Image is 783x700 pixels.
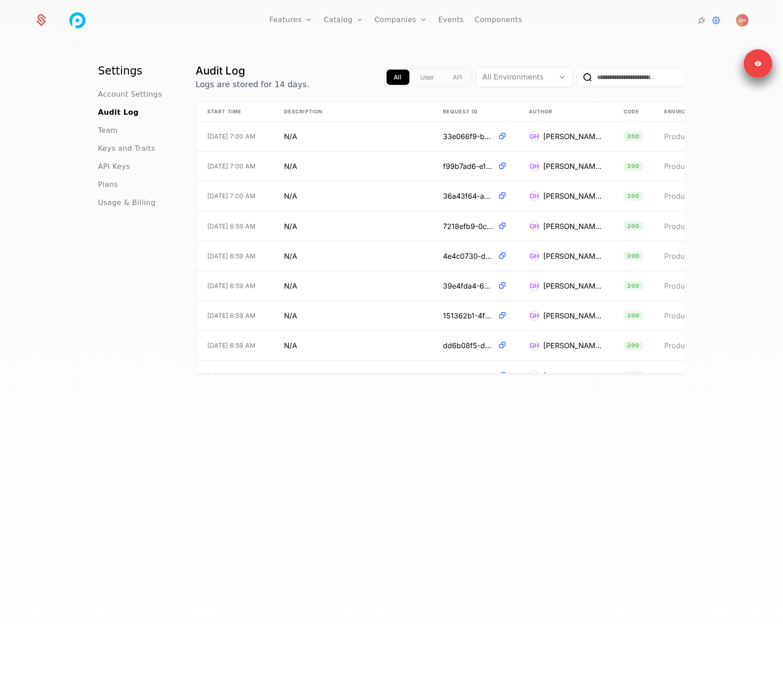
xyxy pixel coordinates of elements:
[207,311,256,320] span: [DATE] 6:59 AM
[529,370,540,381] div: GH
[696,15,707,26] a: Integrations
[196,103,273,121] th: Start Time
[443,161,494,172] span: f99b7ad6-e17c-48f1-97d4-c84fbed07714
[624,221,643,230] span: 200
[67,9,89,31] img: Pagos
[284,220,297,231] span: N/A
[207,281,256,290] span: [DATE] 6:59 AM
[443,191,494,201] span: 36a43f64-a6af-487b-978f-8c76ae0e78e1
[207,341,256,350] span: [DATE] 6:59 AM
[207,162,256,171] span: [DATE] 7:00 AM
[98,197,156,208] a: Usage & Billing
[196,64,309,78] h1: Audit Log
[443,280,494,291] span: 39e4fda4-6498-46a8-ba7a-ee0a1bd4821f
[443,340,494,351] span: dd6b08f5-d416-4543-b7a3-cce01c5fa6d1
[284,131,297,142] span: N/A
[284,370,297,381] span: N/A
[664,251,701,260] span: Production
[624,281,643,290] span: 200
[543,161,602,172] div: [PERSON_NAME]
[529,191,540,201] div: GH
[98,161,130,172] a: API Keys
[624,311,643,320] span: 200
[529,310,540,321] div: GH
[98,179,118,190] a: Plans
[284,161,297,172] span: N/A
[432,103,518,121] th: Request ID
[443,310,494,321] span: 151362b1-4f7a-4953-82a9-d56ea246d738
[624,191,643,201] span: 200
[664,371,701,380] span: Production
[284,280,297,291] span: N/A
[443,250,494,261] span: 4e4c0730-d040-4431-b9c4-6ec9c681bd98
[736,14,749,27] img: Gio Hobbins
[98,143,155,154] a: Keys and Traits
[443,131,494,142] span: 33e066f9-b258-4893-ae8f-2baae425e560
[664,221,701,230] span: Production
[98,89,162,100] a: Account Settings
[543,220,602,231] div: [PERSON_NAME]
[98,107,139,118] a: Audit Log
[207,191,256,201] span: [DATE] 7:00 AM
[529,280,540,291] div: GH
[624,162,643,171] span: 200
[529,161,540,172] div: GH
[664,281,701,290] span: Production
[98,64,174,78] h1: Settings
[196,78,309,91] p: Logs are stored for 14 days.
[518,103,613,121] th: Author
[413,70,442,85] button: app
[543,280,602,291] div: [PERSON_NAME]
[543,310,602,321] div: [PERSON_NAME]
[443,370,494,381] span: 9f8c269e-a94c-4cde-a767-b6a657f74333
[207,221,256,230] span: [DATE] 6:59 AM
[543,370,602,381] div: [PERSON_NAME]
[664,191,701,201] span: Production
[664,132,701,141] span: Production
[543,191,602,201] div: [PERSON_NAME]
[443,220,494,231] span: 7218efb9-0c70-4c2e-b06f-8c08205bd876
[624,132,643,141] span: 200
[207,251,256,260] span: [DATE] 6:59 AM
[624,341,643,350] span: 200
[529,340,540,351] div: GH
[529,220,540,231] div: GH
[387,70,410,85] button: all
[529,250,540,261] div: GH
[653,103,744,121] th: Environment
[529,131,540,142] div: GH
[207,132,256,141] span: [DATE] 7:00 AM
[98,125,118,136] a: Team
[384,68,472,86] div: Text alignment
[624,371,643,380] span: 200
[664,162,701,171] span: Production
[664,341,701,350] span: Production
[284,191,297,201] span: N/A
[284,340,297,351] span: N/A
[207,371,256,380] span: [DATE] 6:59 AM
[284,250,297,261] span: N/A
[273,103,432,121] th: Description
[613,103,653,121] th: Code
[98,64,174,208] nav: Main
[736,14,749,27] button: Open user button
[284,310,297,321] span: N/A
[446,70,470,85] button: api
[624,251,643,260] span: 200
[543,250,602,261] div: [PERSON_NAME]
[543,340,602,351] div: [PERSON_NAME]
[543,131,602,142] div: [PERSON_NAME]
[664,311,701,320] span: Production
[711,15,722,26] a: Settings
